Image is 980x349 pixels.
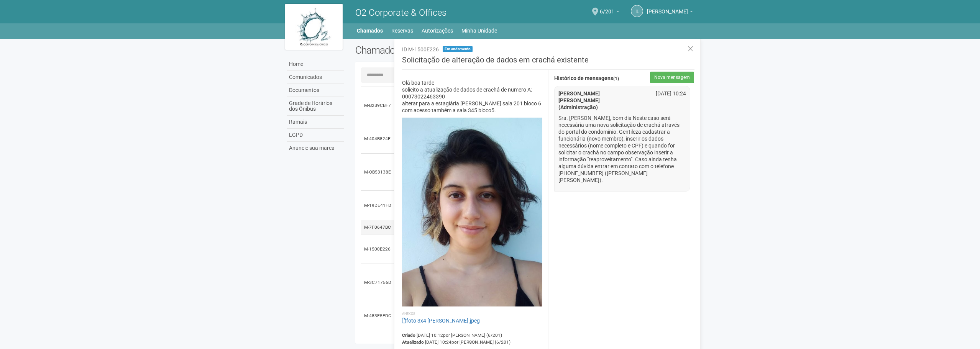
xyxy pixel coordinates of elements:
[361,264,396,301] td: M-3C71756D
[402,79,542,114] p: Olá boa tarde solicito a atualização de dados de crachá de numero A: 00073022463390 alterar para ...
[287,116,344,129] a: Ramais
[647,1,688,15] span: Isabela Lavenère Machado Agra
[402,118,542,306] img: foto%203x4%20SARA.jpeg
[287,58,344,71] a: Home
[361,124,396,154] td: M-404B824E
[355,44,490,56] h2: Chamados
[451,339,511,345] span: por [PERSON_NAME] (6/201)
[287,71,344,84] a: Comunicados
[631,5,643,17] a: IL
[558,90,600,110] strong: [PERSON_NAME] [PERSON_NAME] (Administração)
[645,90,692,97] div: [DATE] 10:24
[650,72,694,83] button: Nova mensagem
[287,97,344,116] a: Grade de Horários dos Ônibus
[287,129,344,142] a: LGPD
[361,87,396,124] td: M-B2B9CBF7
[402,56,694,70] h3: Solicitação de alteração de dados em crachá existente
[361,154,396,191] td: M-CB53138E
[600,1,614,15] span: 6/201
[285,4,343,50] img: logo.jpg
[647,10,693,16] a: [PERSON_NAME]
[402,46,439,52] span: ID M-1500E226
[443,333,502,338] span: por [PERSON_NAME] (6/201)
[355,7,446,18] span: O2 Corporate & Offices
[422,25,453,36] a: Autorizações
[391,25,413,36] a: Reservas
[402,339,424,345] strong: Atualizado
[361,191,396,220] td: M-19DE41FD
[443,46,473,52] span: Em andamento
[600,10,619,16] a: 6/201
[613,76,619,81] span: (1)
[361,234,396,264] td: M-1500E226
[402,310,542,317] li: Anexos
[417,333,502,338] span: [DATE] 10:12
[558,115,686,184] p: Sra. [PERSON_NAME], bom dia Neste caso será necessária uma nova solicitação de crachá através do ...
[361,301,396,331] td: M-483F5EDC
[361,220,396,234] td: M-7F0647BC
[425,339,511,345] span: [DATE] 10:24
[357,25,383,36] a: Chamados
[461,25,497,36] a: Minha Unidade
[402,318,480,324] a: foto 3x4 [PERSON_NAME].jpeg
[287,142,344,154] a: Anuncie sua marca
[402,333,415,338] strong: Criado
[554,75,619,82] strong: Histórico de mensagens
[287,84,344,97] a: Documentos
